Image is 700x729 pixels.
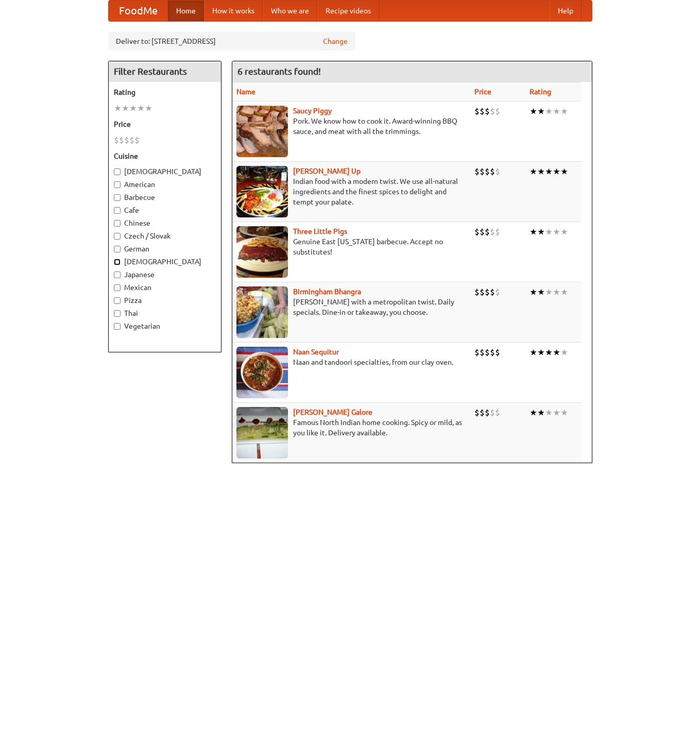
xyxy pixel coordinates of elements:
input: Mexican [114,284,121,291]
li: $ [490,347,495,358]
input: [DEMOGRAPHIC_DATA] [114,259,121,265]
li: ★ [560,347,568,358]
img: bhangra.jpg [236,286,288,338]
li: $ [485,347,490,358]
a: Price [474,88,491,96]
li: $ [485,286,490,298]
input: American [114,181,121,188]
li: $ [485,166,490,177]
label: German [114,244,216,254]
h5: Price [114,119,216,129]
li: $ [474,226,480,238]
input: Cafe [114,207,121,214]
li: ★ [129,103,137,114]
img: saucy.jpg [236,106,288,157]
li: ★ [545,286,553,298]
label: Mexican [114,282,216,293]
li: ★ [545,166,553,177]
a: Home [168,1,204,21]
li: ★ [537,226,545,238]
img: littlepigs.jpg [236,226,288,278]
a: Naan Sequitur [293,348,339,356]
li: $ [485,106,490,117]
label: Cafe [114,205,216,215]
li: ★ [553,106,560,117]
li: $ [490,166,495,177]
li: $ [480,286,485,298]
a: Birmingham Bhangra [293,287,361,296]
li: $ [495,106,500,117]
a: How it works [204,1,263,21]
label: Barbecue [114,192,216,202]
li: ★ [537,286,545,298]
a: [PERSON_NAME] Up [293,167,361,175]
a: [PERSON_NAME] Galore [293,408,372,416]
label: Thai [114,308,216,318]
li: $ [495,286,500,298]
li: $ [124,134,129,146]
li: $ [480,407,485,418]
li: ★ [553,407,560,418]
label: American [114,179,216,190]
li: $ [480,226,485,238]
li: $ [485,226,490,238]
input: [DEMOGRAPHIC_DATA] [114,168,121,175]
li: ★ [137,103,145,114]
li: ★ [530,407,537,418]
li: ★ [537,407,545,418]
li: ★ [545,106,553,117]
div: Deliver to: [STREET_ADDRESS] [108,32,355,50]
li: ★ [114,103,122,114]
label: Czech / Slovak [114,231,216,241]
li: $ [480,347,485,358]
h4: Filter Restaurants [109,61,221,82]
li: ★ [553,286,560,298]
input: Pizza [114,297,121,304]
label: Japanese [114,269,216,280]
li: ★ [122,103,129,114]
li: $ [474,347,480,358]
a: FoodMe [109,1,168,21]
input: Vegetarian [114,323,121,330]
input: Japanese [114,272,121,278]
li: ★ [553,166,560,177]
li: $ [495,226,500,238]
p: Genuine East [US_STATE] barbecue. Accept no substitutes! [236,236,467,257]
a: Who we are [263,1,317,21]
li: ★ [560,226,568,238]
p: Naan and tandoori specialties, from our clay oven. [236,357,467,367]
li: ★ [537,106,545,117]
p: Pork. We know how to cook it. Award-winning BBQ sauce, and meat with all the trimmings. [236,116,467,137]
li: $ [495,166,500,177]
li: $ [119,134,124,146]
li: ★ [560,407,568,418]
input: Czech / Slovak [114,233,121,240]
li: $ [474,166,480,177]
label: [DEMOGRAPHIC_DATA] [114,257,216,267]
li: ★ [537,166,545,177]
li: ★ [530,286,537,298]
h5: Cuisine [114,151,216,161]
img: currygalore.jpg [236,407,288,459]
li: ★ [560,166,568,177]
li: $ [474,106,480,117]
li: $ [114,134,119,146]
b: Saucy Piggy [293,107,332,115]
li: ★ [530,347,537,358]
ng-pluralize: 6 restaurants found! [237,66,321,76]
li: $ [495,347,500,358]
li: $ [490,106,495,117]
input: Barbecue [114,194,121,201]
li: ★ [560,286,568,298]
li: $ [485,407,490,418]
li: $ [129,134,134,146]
li: ★ [560,106,568,117]
li: ★ [530,106,537,117]
li: $ [490,286,495,298]
p: Famous North Indian home cooking. Spicy or mild, as you like it. Delivery available. [236,417,467,438]
li: $ [490,226,495,238]
li: $ [134,134,140,146]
